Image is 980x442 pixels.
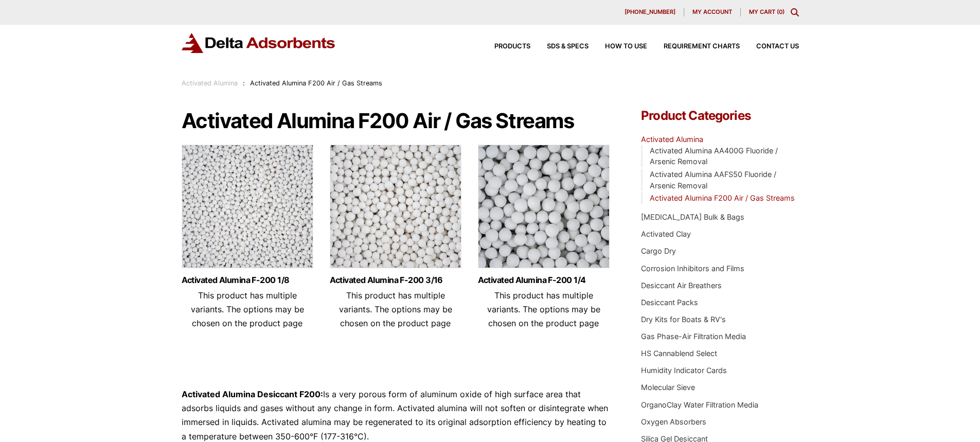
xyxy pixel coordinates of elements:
[487,290,600,328] span: This product has multiple variants. The options may be chosen on the product page
[641,213,744,221] a: [MEDICAL_DATA] Bulk & Bags
[641,417,706,426] a: Oxygen Absorbers
[191,290,304,328] span: This product has multiple variants. The options may be chosen on the product page
[641,298,698,307] a: Desiccant Packs
[684,8,741,16] a: My account
[478,43,530,50] a: Products
[641,315,726,324] a: Dry Kits for Boats & RV's
[547,43,589,50] span: SDS & SPECS
[641,281,722,290] a: Desiccant Air Breathers
[330,276,461,285] a: Activated Alumina F-200 3/16
[647,43,740,50] a: Requirement Charts
[478,276,610,285] a: Activated Alumina F-200 1/4
[494,43,530,50] span: Products
[641,349,717,358] a: HS Cannablend Select
[641,110,798,122] h4: Product Categories
[756,43,799,50] span: Contact Us
[616,8,684,16] a: [PHONE_NUMBER]
[641,400,758,409] a: OrganoClay Water Filtration Media
[605,43,647,50] span: How to Use
[779,8,782,15] span: 0
[641,229,691,238] a: Activated Clay
[250,79,382,87] span: Activated Alumina F200 Air / Gas Streams
[641,332,746,341] a: Gas Phase-Air Filtration Media
[650,193,795,202] a: Activated Alumina F200 Air / Gas Streams
[182,33,336,53] img: Delta Adsorbents
[641,366,727,375] a: Humidity Indicator Cards
[664,43,740,50] span: Requirement Charts
[650,170,776,190] a: Activated Alumina AAFS50 Fluoride / Arsenic Removal
[740,43,799,50] a: Contact Us
[641,135,703,144] a: Activated Alumina
[749,8,785,15] a: My Cart (0)
[182,110,611,132] h1: Activated Alumina F200 Air / Gas Streams
[625,9,675,15] span: [PHONE_NUMBER]
[641,246,676,255] a: Cargo Dry
[182,389,323,399] strong: Activated Alumina Desiccant F200:
[641,383,695,392] a: Molecular Sieve
[791,8,799,16] div: Toggle Modal Content
[650,146,778,166] a: Activated Alumina AA400G Fluoride / Arsenic Removal
[530,43,589,50] a: SDS & SPECS
[243,79,245,87] span: :
[339,290,452,328] span: This product has multiple variants. The options may be chosen on the product page
[589,43,647,50] a: How to Use
[182,276,313,285] a: Activated Alumina F-200 1/8
[692,9,732,15] span: My account
[641,264,744,273] a: Corrosion Inhibitors and Films
[182,79,238,87] a: Activated Alumina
